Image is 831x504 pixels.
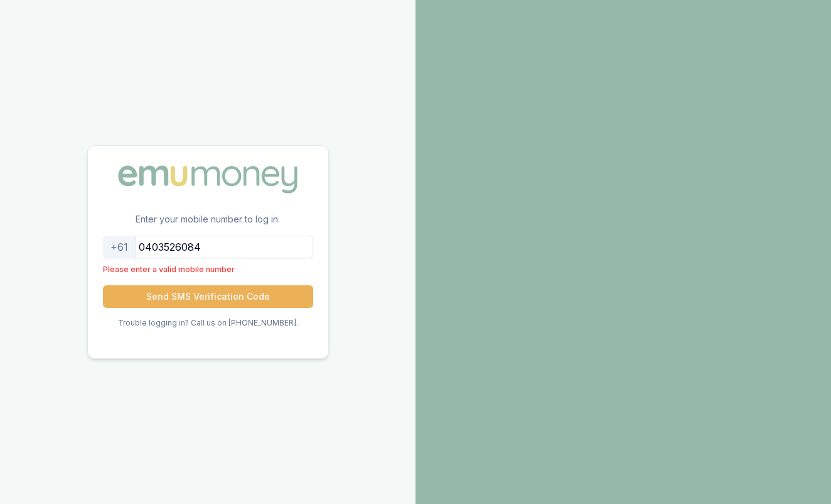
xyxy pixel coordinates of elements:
[103,236,313,258] input: 0412345678
[103,236,136,258] div: +61
[118,318,298,328] p: Trouble logging in? Call us on [PHONE_NUMBER].
[88,213,328,236] p: Enter your mobile number to log in.
[103,285,313,308] button: Send SMS Verification Code
[114,161,302,197] img: Emu Money
[103,263,313,275] p: Please enter a valid mobile number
